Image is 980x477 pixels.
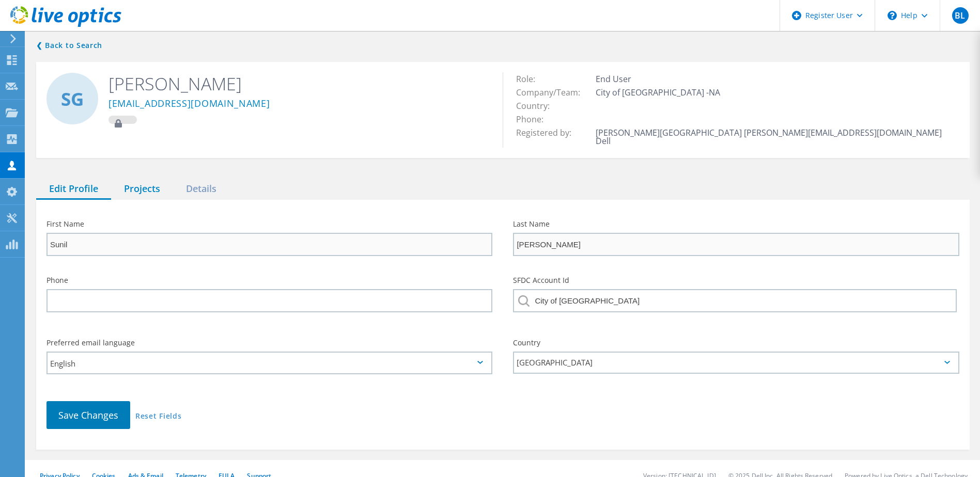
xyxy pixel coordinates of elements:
[58,409,118,421] span: Save Changes
[513,352,959,374] div: [GEOGRAPHIC_DATA]
[36,39,102,52] a: Back to search
[46,401,130,429] button: Save Changes
[10,22,121,29] a: Live Optics Dashboard
[513,277,959,284] label: SFDC Account Id
[173,179,229,200] div: Details
[36,179,111,200] div: Edit Profile
[513,220,959,228] label: Last Name
[46,339,492,346] label: Preferred email language
[61,90,84,108] span: SG
[955,11,965,20] span: BL
[135,412,181,421] a: Reset Fields
[516,73,546,85] span: Role:
[596,87,730,98] span: City of [GEOGRAPHIC_DATA] -NA
[593,126,959,148] td: [PERSON_NAME][GEOGRAPHIC_DATA] [PERSON_NAME][EMAIL_ADDRESS][DOMAIN_NAME] Dell
[111,179,173,200] div: Projects
[593,72,959,86] td: End User
[46,277,492,284] label: Phone
[516,87,590,98] span: Company/Team:
[516,114,554,125] span: Phone:
[516,100,560,112] span: Country:
[108,72,487,95] h2: [PERSON_NAME]
[108,99,270,109] a: [EMAIL_ADDRESS][DOMAIN_NAME]
[888,11,897,20] svg: \n
[46,220,492,228] label: First Name
[516,127,582,138] span: Registered by:
[513,339,959,346] label: Country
